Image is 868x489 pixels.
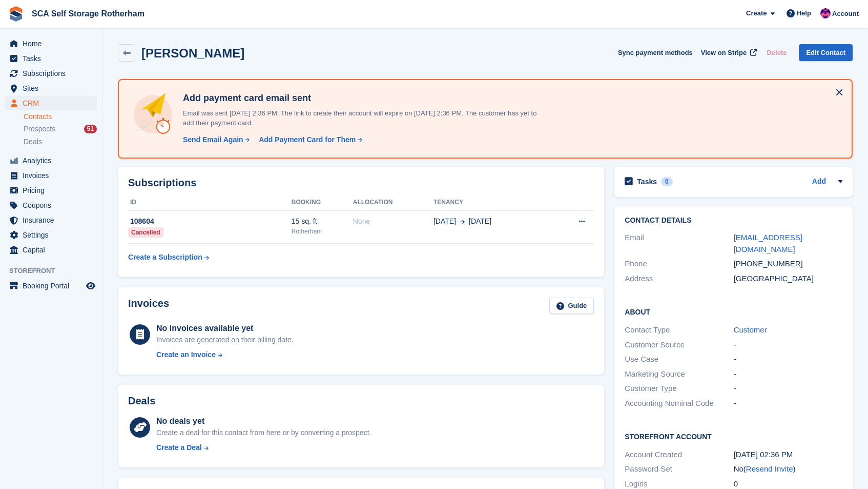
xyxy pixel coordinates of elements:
[23,213,84,227] span: Insurance
[23,228,84,242] span: Settings
[141,46,244,60] h2: [PERSON_NAME]
[23,51,84,66] span: Tasks
[292,216,353,227] div: 15 sq. ft
[156,442,202,453] div: Create a Deal
[734,463,842,475] div: No
[24,124,55,134] span: Prospects
[179,92,538,104] h4: Add payment card email sent
[618,44,693,61] button: Sync payment methods
[23,96,84,110] span: CRM
[23,66,84,81] span: Subscriptions
[734,273,842,285] div: [GEOGRAPHIC_DATA]
[625,258,733,270] div: Phone
[5,279,97,293] a: menu
[797,8,811,18] span: Help
[156,415,371,427] div: No deals yet
[128,194,292,211] th: ID
[156,349,216,360] div: Create an Invoice
[433,216,456,227] span: [DATE]
[625,324,733,336] div: Contact Type
[8,6,24,22] img: stora-icon-8386f47178a22dfd0bd8f6a31ec36ba5ce8667c1dd55bd0f319d3a0aa187defe.svg
[5,183,97,198] a: menu
[625,368,733,380] div: Marketing Source
[469,216,491,227] span: [DATE]
[28,5,149,22] a: SCA Self Storage Rotherham
[128,252,202,263] div: Create a Subscription
[179,108,538,128] p: Email was sent [DATE] 2:36 PM. The link to create their account will expire on [DATE] 2:36 PM. Th...
[156,427,371,438] div: Create a deal for this contact from here or by converting a prospect.
[743,464,796,473] span: ( )
[734,449,842,461] div: [DATE] 02:36 PM
[625,306,842,317] h2: About
[85,280,97,292] a: Preview store
[353,194,433,211] th: Allocation
[5,51,97,66] a: menu
[128,248,209,267] a: Create a Subscription
[128,227,163,238] div: Cancelled
[832,9,859,19] span: Account
[734,398,842,409] div: -
[292,227,353,236] div: Rotherham
[156,442,371,453] a: Create a Deal
[625,463,733,475] div: Password Set
[156,335,294,345] div: Invoices are generated on their billing date.
[24,112,97,122] a: Contacts
[5,243,97,257] a: menu
[5,36,97,51] a: menu
[734,325,767,334] a: Customer
[661,177,673,186] div: 0
[799,44,853,61] a: Edit Contact
[23,198,84,212] span: Coupons
[156,349,294,360] a: Create an Invoice
[433,194,551,211] th: Tenancy
[746,464,793,473] a: Resend Invite
[697,44,759,61] a: View on Stripe
[734,383,842,395] div: -
[734,354,842,365] div: -
[84,125,97,133] div: 51
[734,339,842,351] div: -
[5,213,97,227] a: menu
[23,183,84,198] span: Pricing
[183,134,243,145] div: Send Email Again
[24,124,97,134] a: Prospects 51
[259,134,356,145] div: Add Payment Card for Them
[625,339,733,351] div: Customer Source
[23,153,84,168] span: Analytics
[23,36,84,51] span: Home
[292,194,353,211] th: Booking
[625,217,842,225] h2: Contact Details
[23,243,84,257] span: Capital
[762,44,791,61] button: Delete
[625,431,842,441] h2: Storefront Account
[23,279,84,293] span: Booking Portal
[5,66,97,81] a: menu
[128,395,155,407] h2: Deals
[5,228,97,242] a: menu
[734,368,842,380] div: -
[128,216,292,227] div: 108604
[5,153,97,168] a: menu
[128,177,594,189] h2: Subscriptions
[5,198,97,212] a: menu
[5,168,97,183] a: menu
[746,8,767,18] span: Create
[820,8,831,18] img: Sam Chapman
[812,176,826,188] a: Add
[9,266,102,276] span: Storefront
[24,136,97,147] a: Deals
[5,81,97,95] a: menu
[5,96,97,110] a: menu
[625,232,733,255] div: Email
[734,233,802,253] a: [EMAIL_ADDRESS][DOMAIN_NAME]
[625,398,733,409] div: Accounting Nominal Code
[625,449,733,461] div: Account Created
[625,273,733,285] div: Address
[23,168,84,183] span: Invoices
[637,177,657,186] h2: Tasks
[128,298,169,315] h2: Invoices
[23,81,84,95] span: Sites
[625,354,733,365] div: Use Case
[549,298,594,315] a: Guide
[131,92,175,136] img: add-payment-card-4dbda4983b697a7845d177d07a5d71e8a16f1ec00487972de202a45f1e8132f5.svg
